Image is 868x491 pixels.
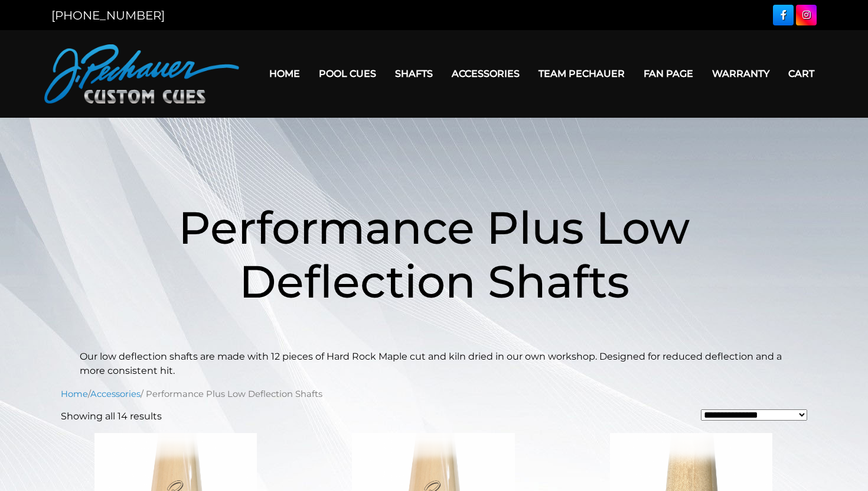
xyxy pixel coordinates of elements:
a: Home [61,389,88,399]
a: Accessories [90,389,141,399]
span: Performance Plus Low Deflection Shafts [178,200,690,309]
a: Pool Cues [309,59,386,89]
p: Showing all 14 results [61,409,162,424]
a: Shafts [386,59,442,89]
img: Pechauer Custom Cues [44,44,239,104]
select: Shop order [701,409,807,421]
a: Warranty [703,59,779,89]
p: Our low deflection shafts are made with 12 pieces of Hard Rock Maple cut and kiln dried in our ow... [80,350,788,378]
a: Home [260,59,309,89]
a: Team Pechauer [529,59,634,89]
nav: Breadcrumb [61,387,807,400]
a: [PHONE_NUMBER] [51,8,165,22]
a: Fan Page [634,59,703,89]
a: Accessories [442,59,529,89]
a: Cart [779,59,824,89]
